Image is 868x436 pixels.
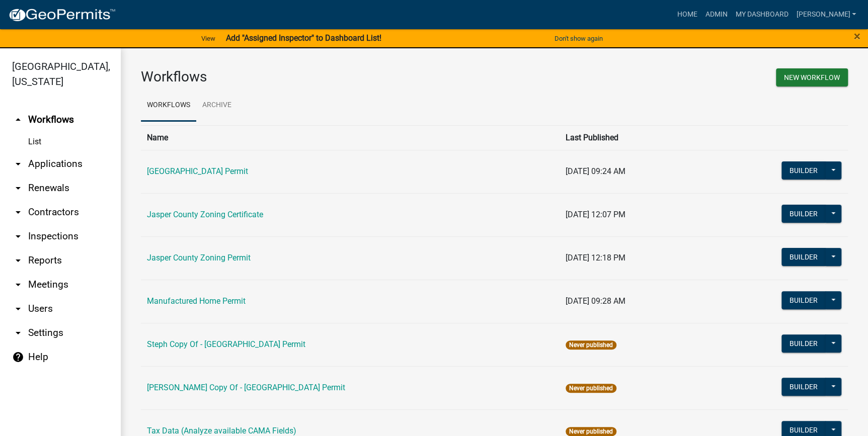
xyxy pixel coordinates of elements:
[731,5,792,24] a: My Dashboard
[147,383,345,392] a: [PERSON_NAME] Copy Of - [GEOGRAPHIC_DATA] Permit
[141,90,196,122] a: Workflows
[566,166,625,176] span: [DATE] 09:24 AM
[12,158,24,170] i: arrow_drop_down
[12,182,24,194] i: arrow_drop_down
[147,296,246,306] a: Manufactured Home Permit
[12,254,24,267] i: arrow_drop_down
[854,29,860,43] span: ×
[566,210,625,219] span: [DATE] 12:07 PM
[12,114,24,126] i: arrow_drop_up
[12,327,24,339] i: arrow_drop_down
[141,125,560,150] th: Name
[550,30,607,47] button: Don't show again
[792,5,860,24] a: [PERSON_NAME]
[12,206,24,218] i: arrow_drop_down
[147,426,296,435] a: Tax Data (Analyze available CAMA Fields)
[781,248,826,266] button: Builder
[566,340,616,350] span: Never published
[776,68,848,86] button: New Workflow
[12,303,24,315] i: arrow_drop_down
[197,30,219,47] a: View
[225,33,381,43] strong: Add "Assigned Inspector" to Dashboard List!
[673,5,701,24] a: Home
[781,161,826,180] button: Builder
[781,334,826,353] button: Builder
[12,279,24,291] i: arrow_drop_down
[781,291,826,309] button: Builder
[560,125,703,150] th: Last Published
[701,5,731,24] a: Admin
[566,296,625,306] span: [DATE] 09:28 AM
[147,166,248,176] a: [GEOGRAPHIC_DATA] Permit
[854,30,860,42] button: Close
[147,253,251,263] a: Jasper County Zoning Permit
[196,90,238,122] a: Archive
[147,339,305,349] a: Steph Copy Of - [GEOGRAPHIC_DATA] Permit
[141,68,487,85] h3: Workflows
[781,205,826,223] button: Builder
[781,378,826,396] button: Builder
[566,427,616,436] span: Never published
[566,384,616,393] span: Never published
[12,230,24,242] i: arrow_drop_down
[566,253,625,263] span: [DATE] 12:18 PM
[12,351,24,363] i: help
[147,210,263,219] a: Jasper County Zoning Certificate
